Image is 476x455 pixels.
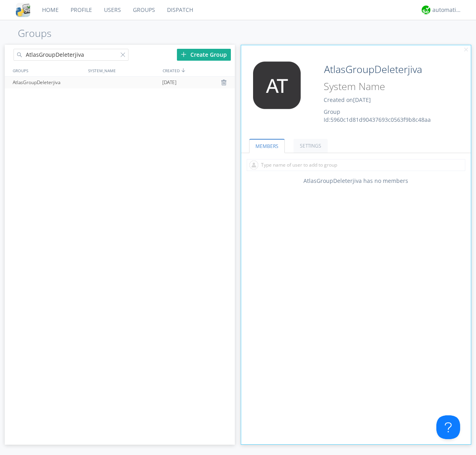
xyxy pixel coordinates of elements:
[11,65,84,76] div: GROUPS
[436,415,460,439] iframe: Toggle Customer Support
[249,139,285,153] a: MEMBERS
[432,6,462,14] div: automation+atlas
[324,108,431,123] span: Group Id: 5960c1d81d90437693c0563f9b8c48aa
[353,96,371,104] span: [DATE]
[11,77,85,88] div: AtlasGroupDeleterjiva
[321,61,449,77] input: Group Name
[294,139,328,153] a: SETTINGS
[321,79,449,94] input: System Name
[16,3,30,17] img: cddb5a64eb264b2086981ab96f4c1ba7
[162,77,177,88] span: [DATE]
[13,49,129,61] input: Search groups
[177,49,231,61] div: Create Group
[86,65,161,76] div: SYSTEM_NAME
[247,159,465,171] input: Type name of user to add to group
[324,96,371,104] span: Created on
[241,177,471,185] div: AtlasGroupDeleterjiva has no members
[5,77,235,88] a: AtlasGroupDeleterjiva[DATE]
[422,6,430,14] img: d2d01cd9b4174d08988066c6d424eccd
[161,65,236,76] div: CREATED
[247,61,307,109] img: 373638.png
[463,47,469,53] img: cancel.svg
[181,52,186,57] img: plus.svg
